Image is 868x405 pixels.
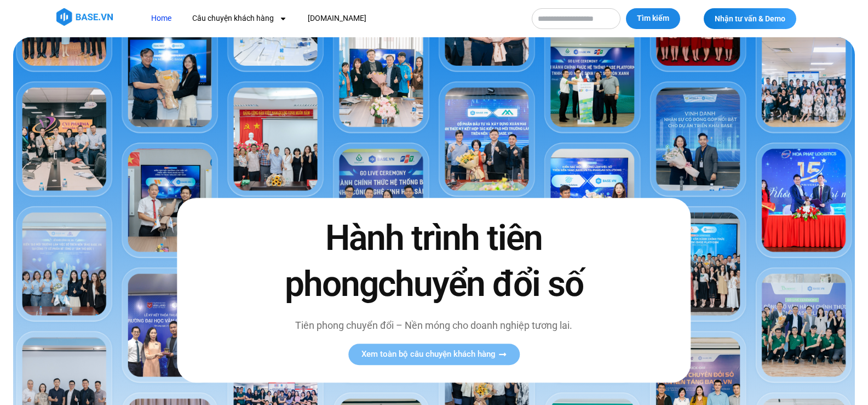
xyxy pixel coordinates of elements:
[143,8,180,28] a: Home
[626,8,680,29] button: Tìm kiếm
[184,8,295,28] a: Câu chuyện khách hàng
[715,15,785,22] span: Nhận tư vấn & Demo
[261,216,606,307] h2: Hành trình tiên phong
[361,350,496,358] span: Xem toàn bộ câu chuyện khách hàng
[143,8,521,28] nav: Menu
[704,8,796,29] a: Nhận tư vấn & Demo
[378,264,583,305] span: chuyển đổi số
[261,318,606,333] p: Tiên phong chuyển đổi – Nền móng cho doanh nghiệp tương lai.
[300,8,375,28] a: [DOMAIN_NAME]
[637,13,669,24] span: Tìm kiếm
[348,344,520,365] a: Xem toàn bộ câu chuyện khách hàng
